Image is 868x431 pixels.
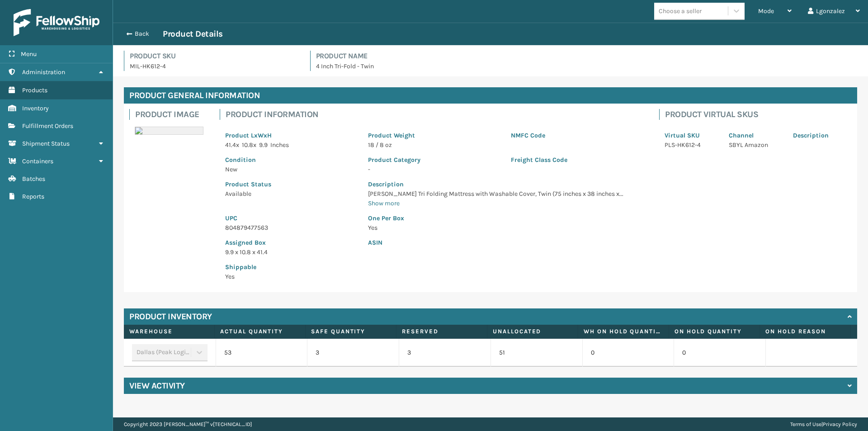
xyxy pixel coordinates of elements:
[790,417,857,431] div: |
[135,109,209,120] h4: Product Image
[368,155,500,165] p: Product Category
[22,193,44,200] span: Reports
[368,141,392,149] span: 18 / 8 oz
[311,327,391,336] label: Safe Quantity
[765,327,845,336] label: On Hold Reason
[22,157,53,165] span: Containers
[659,6,702,16] div: Choose a seller
[225,272,357,281] p: Yes
[225,262,357,272] p: Shippable
[121,30,163,38] button: Back
[259,141,268,149] span: 9.9
[758,7,774,15] span: Mode
[242,141,256,149] span: 10.8 x
[22,68,65,76] span: Administration
[491,339,582,367] td: 51
[225,155,357,165] p: Condition
[316,51,858,62] h4: Product Name
[22,104,49,112] span: Inventory
[368,223,643,232] p: Yes
[135,127,203,135] img: 51104088640_40f294f443_o-scaled-700x700.jpg
[368,180,643,189] p: Description
[129,380,185,391] h4: View Activity
[368,165,500,174] p: -
[22,175,45,183] span: Batches
[729,131,782,140] p: Channel
[225,180,357,189] p: Product Status
[225,189,357,199] p: Available
[402,327,481,336] label: Reserved
[793,131,846,140] p: Description
[129,311,212,322] h4: Product Inventory
[665,140,718,150] p: PLS-HK612-4
[225,131,357,140] p: Product LxWxH
[823,421,857,427] a: Privacy Policy
[674,339,765,367] td: 0
[225,238,357,247] p: Assigned Box
[368,213,643,223] p: One Per Box
[665,109,852,120] h4: Product Virtual SKUs
[22,140,70,147] span: Shipment Status
[368,189,643,199] p: [PERSON_NAME] Tri Folding Mattress with Washable Cover, Twin (75 inches x 38 inches x...
[316,62,858,71] p: 4 Inch Tri-Fold - Twin
[216,339,307,367] td: 53
[124,87,857,104] h4: Product General Information
[511,131,643,140] p: NMFC Code
[225,165,357,174] p: New
[226,109,648,120] h4: Product Information
[130,51,299,62] h4: Product SKU
[225,141,239,149] span: 41.4 x
[790,421,821,427] a: Terms of Use
[665,131,718,140] p: Virtual SKU
[220,327,300,336] label: Actual Quantity
[729,140,782,150] p: SBYL Amazon
[368,131,500,140] p: Product Weight
[129,327,209,336] label: Warehouse
[493,327,572,336] label: Unallocated
[675,327,754,336] label: On Hold Quantity
[14,9,99,36] img: logo
[124,417,252,431] p: Copyright 2023 [PERSON_NAME]™ v [TECHNICAL_ID]
[130,62,299,71] p: MIL-HK612-4
[270,141,289,149] span: Inches
[225,247,357,257] p: 9.9 x 10.8 x 41.4
[368,238,643,247] p: ASIN
[584,327,663,336] label: WH On hold quantity
[22,86,47,94] span: Products
[21,50,37,58] span: Menu
[407,348,482,357] p: 3
[225,223,357,232] p: 804879477563
[225,213,357,223] p: UPC
[163,28,223,39] h3: Product Details
[368,199,400,208] a: Show more
[22,122,73,130] span: Fulfillment Orders
[511,155,643,165] p: Freight Class Code
[582,339,674,367] td: 0
[307,339,399,367] td: 3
